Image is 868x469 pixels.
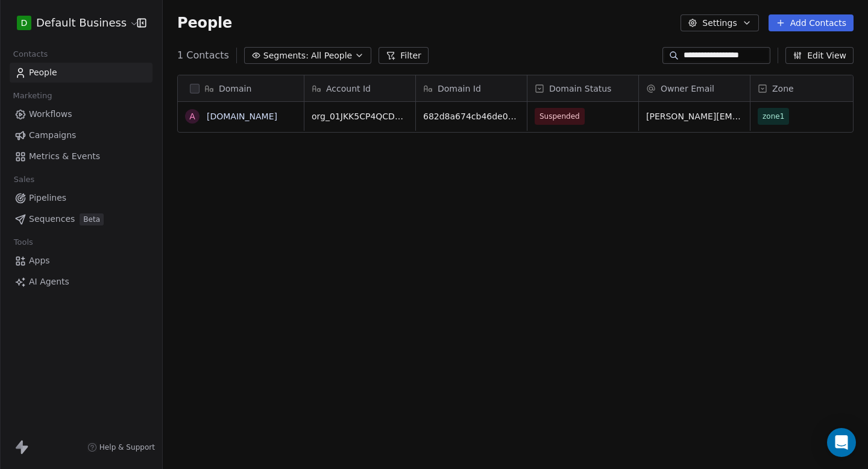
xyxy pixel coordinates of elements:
[527,75,638,101] div: Domain Status
[178,102,304,459] div: grid
[177,14,232,32] span: People
[14,13,128,33] button: DDefault Business
[539,110,580,122] span: Suspended
[10,104,153,124] a: Workflows
[10,63,153,83] a: People
[326,83,371,95] span: Account Id
[36,15,127,31] span: Default Business
[304,75,415,101] div: Account Id
[8,233,38,251] span: Tools
[827,428,856,457] div: Open Intercom Messenger
[29,150,100,163] span: Metrics & Events
[29,213,75,225] span: Sequences
[29,275,69,288] span: AI Agents
[311,49,352,62] span: All People
[99,442,155,452] span: Help & Support
[29,66,57,79] span: People
[416,75,527,101] div: Domain Id
[21,17,28,29] span: D
[189,110,195,123] div: a
[750,75,861,101] div: Zone
[8,45,53,63] span: Contacts
[29,129,76,142] span: Campaigns
[80,213,104,225] span: Beta
[639,75,750,101] div: Owner Email
[10,272,153,292] a: AI Agents
[423,110,520,122] span: 682d8a674cb46de018cb06b5
[681,14,758,31] button: Settings
[263,49,309,62] span: Segments:
[10,251,153,271] a: Apps
[646,110,743,122] span: [PERSON_NAME][EMAIL_ADDRESS][DOMAIN_NAME]
[379,47,429,64] button: Filter
[438,83,481,95] span: Domain Id
[10,146,153,166] a: Metrics & Events
[8,87,57,105] span: Marketing
[549,83,611,95] span: Domain Status
[29,254,50,267] span: Apps
[87,442,155,452] a: Help & Support
[769,14,854,31] button: Add Contacts
[772,83,794,95] span: Zone
[29,108,72,121] span: Workflows
[219,83,251,95] span: Domain
[29,192,66,204] span: Pipelines
[10,188,153,208] a: Pipelines
[177,48,229,63] span: 1 Contacts
[785,47,854,64] button: Edit View
[8,171,40,189] span: Sales
[178,75,304,101] div: Domain
[207,112,277,121] a: [DOMAIN_NAME]
[763,110,784,122] span: zone1
[10,209,153,229] a: SequencesBeta
[10,125,153,145] a: Campaigns
[661,83,714,95] span: Owner Email
[312,110,408,122] span: org_01JKK5CP4QCDN2P7Y18HPTXA6Y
